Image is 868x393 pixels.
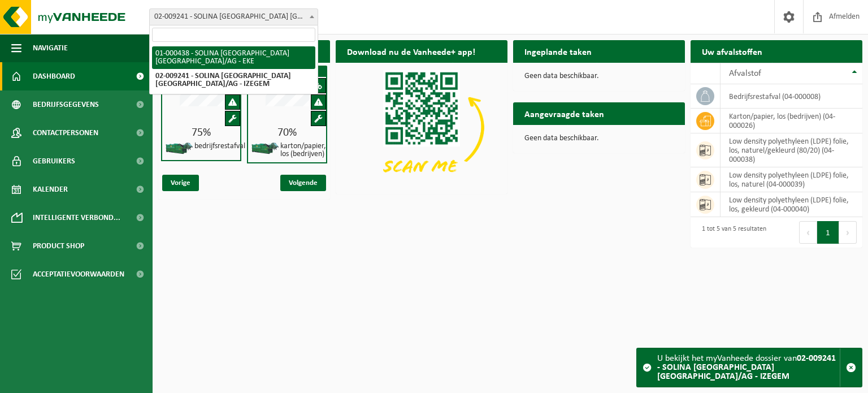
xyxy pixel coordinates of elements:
span: Contactpersonen [33,119,98,147]
h2: Ingeplande taken [513,40,603,62]
span: Kalender [33,175,68,204]
span: Gebruikers [33,147,75,175]
li: 02-009241 - SOLINA [GEOGRAPHIC_DATA] [GEOGRAPHIC_DATA]/AG - IZEGEM [152,69,315,92]
span: Bedrijfsgegevens [33,90,99,119]
span: Product Shop [33,232,84,260]
div: 70% [248,127,326,139]
td: bedrijfsrestafval (04-000008) [721,84,862,109]
span: Afvalstof [729,69,761,78]
span: 02-009241 - SOLINA BELGIUM NV/AG - IZEGEM [150,9,318,25]
img: HK-XZ-20-GN-01 [165,141,193,156]
div: 75% [162,127,240,139]
p: Geen data beschikbaar. [524,72,674,80]
div: U bekijkt het myVanheede dossier van [657,348,840,387]
h2: Download nu de Vanheede+ app! [336,40,487,62]
img: Download de VHEPlus App [336,63,507,192]
td: low density polyethyleen (LDPE) folie, los, naturel (04-000039) [721,167,862,192]
h2: Uw afvalstoffen [691,40,774,62]
span: Navigatie [33,34,68,62]
h2: Aangevraagde taken [513,102,615,124]
td: low density polyethyleen (LDPE) folie, los, naturel/gekleurd (80/20) (04-000038) [721,133,862,167]
span: Intelligente verbond... [33,204,120,232]
span: Volgende [280,175,326,191]
span: Vorige [162,175,199,191]
img: HK-XZ-20-GN-01 [251,141,279,156]
button: Previous [799,221,817,244]
button: 1 [817,221,839,244]
span: Dashboard [33,62,75,90]
button: Next [839,221,857,244]
td: karton/papier, los (bedrijven) (04-000026) [721,109,862,133]
strong: 02-009241 - SOLINA [GEOGRAPHIC_DATA] [GEOGRAPHIC_DATA]/AG - IZEGEM [657,354,836,381]
span: 02-009241 - SOLINA BELGIUM NV/AG - IZEGEM [149,8,318,25]
span: Acceptatievoorwaarden [33,260,124,288]
div: 1 tot 5 van 5 resultaten [696,220,766,245]
td: low density polyethyleen (LDPE) folie, los, gekleurd (04-000040) [721,192,862,217]
h4: karton/papier, los (bedrijven) [280,142,326,158]
h4: bedrijfsrestafval [194,142,245,150]
p: Geen data beschikbaar. [524,135,674,142]
li: 01-000438 - SOLINA [GEOGRAPHIC_DATA] [GEOGRAPHIC_DATA]/AG - EKE [152,46,315,69]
